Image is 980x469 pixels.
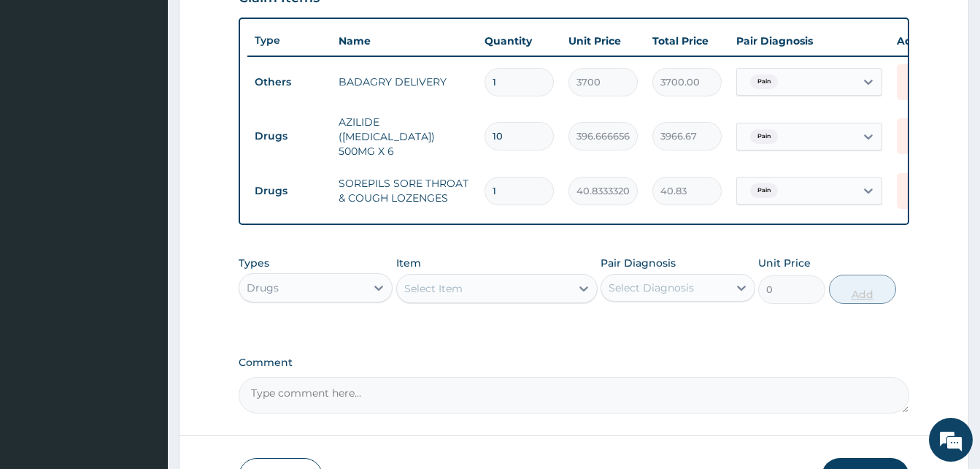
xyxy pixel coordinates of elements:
[239,257,269,270] label: Types
[477,26,561,56] th: Quantity
[601,256,676,270] label: Pair Diagnosis
[239,7,274,42] div: Minimize live chat window
[239,356,909,369] label: Comment
[561,26,645,56] th: Unit Price
[729,26,890,56] th: Pair Diagnosis
[247,178,331,205] td: Drugs
[247,27,331,54] th: Type
[76,82,245,101] div: Chat with us now
[609,281,694,295] div: Select Diagnosis
[750,129,778,144] span: Pain
[331,169,477,213] td: SOREPILS SORE THROAT & COUGH LOZENGES
[331,26,477,56] th: Name
[247,281,279,295] div: Drugs
[396,256,421,270] label: Item
[247,123,331,150] td: Drugs
[750,183,778,198] span: Pain
[829,275,896,304] button: Add
[645,26,729,56] th: Total Price
[247,69,331,96] td: Others
[404,281,463,296] div: Select Item
[85,141,201,289] span: We're online!
[331,107,477,166] td: AZILIDE ([MEDICAL_DATA]) 500MG X 6
[750,75,778,89] span: Pain
[27,73,59,110] img: d_794563401_company_1708531726252_794563401
[758,256,811,270] label: Unit Price
[331,67,477,96] td: BADAGRY DELIVERY
[890,26,962,56] th: Actions
[7,313,278,365] textarea: Type your message and hit 'Enter'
